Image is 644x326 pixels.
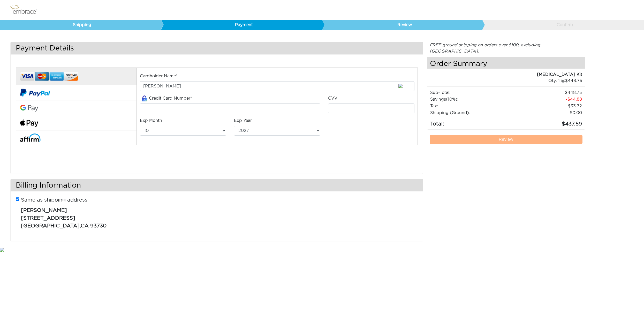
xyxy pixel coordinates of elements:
a: Confirm [482,20,643,30]
td: 448.75 [514,89,582,96]
div: 1 @ [434,78,582,84]
td: Shipping (Ground): [430,109,514,116]
span: [PERSON_NAME] [21,208,67,213]
span: 93730 [90,223,107,228]
img: fullApplePay.png [20,120,38,127]
label: CVV [328,95,337,101]
span: 448.75 [565,79,582,83]
span: (10%) [446,97,457,101]
img: logo.png [9,3,43,16]
img: paypal-v2.png [20,85,50,100]
td: 44.88 [514,96,582,103]
td: Total: [430,116,514,128]
span: [STREET_ADDRESS] [21,216,75,221]
td: Savings : [430,96,514,103]
a: Review [322,20,483,30]
span: [GEOGRAPHIC_DATA] [21,223,80,228]
img: amazon-lock.png [140,95,149,101]
div: FREE ground shipping on orders over $100, excluding [GEOGRAPHIC_DATA]. [427,42,585,54]
td: 33.72 [514,103,582,109]
h4: Order Summary [427,57,585,69]
label: Exp Month [140,117,162,124]
img: affirm-logo.svg [20,134,41,142]
a: Review [430,135,582,144]
div: [MEDICAL_DATA] Kit [427,71,582,78]
img: Google-Pay-Logo.svg [20,105,38,112]
span: CA [81,223,89,228]
h3: Billing Information [11,179,423,191]
td: $0.00 [514,109,582,116]
img: credit-cards.png [20,70,78,83]
img: ic-field-logo.svg [398,84,403,88]
h3: Payment Details [11,42,423,54]
label: Cardholder Name* [140,73,178,79]
td: Tax: [430,103,514,109]
a: Payment [161,20,322,30]
label: Exp Year [234,117,252,124]
td: 437.59 [514,116,582,128]
td: Sub-Total: [430,89,514,96]
label: Same as shipping address [21,196,87,204]
p: , [21,204,414,230]
label: Credit Card Number* [140,95,192,102]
